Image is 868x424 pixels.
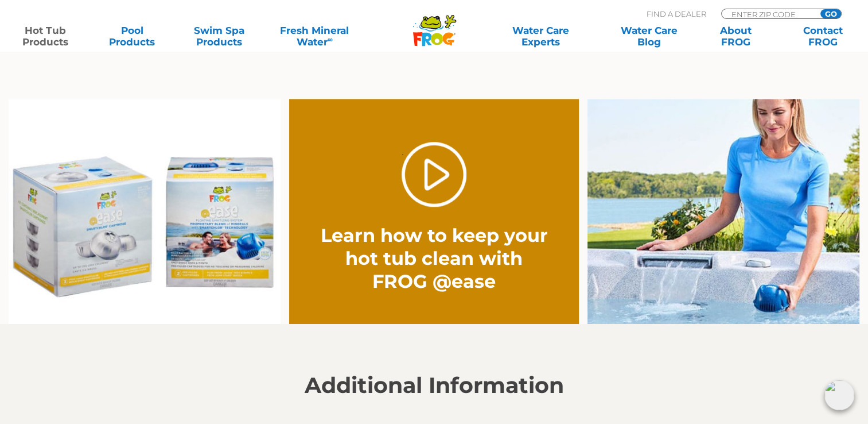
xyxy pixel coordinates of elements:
a: PoolProducts [99,25,166,48]
a: Swim SpaProducts [185,25,253,48]
a: AboutFROG [702,25,770,48]
a: Fresh MineralWater∞ [273,25,357,48]
a: ContactFROG [789,25,857,48]
sup: ∞ [328,35,333,44]
h2: Learn how to keep your hot tub clean with FROG @ease [318,224,550,293]
a: Water CareExperts [486,25,595,48]
a: Hot TubProducts [11,25,79,48]
img: Ease Packaging [9,99,281,325]
img: fpo-flippin-frog-2 [587,99,859,325]
input: Zip Code Form [730,9,808,19]
a: Play Video [402,142,466,207]
p: Find A Dealer [647,9,706,19]
img: openIcon [824,380,854,410]
input: GO [820,9,841,18]
h2: Additional Information [81,373,787,398]
a: Water CareBlog [615,25,683,48]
